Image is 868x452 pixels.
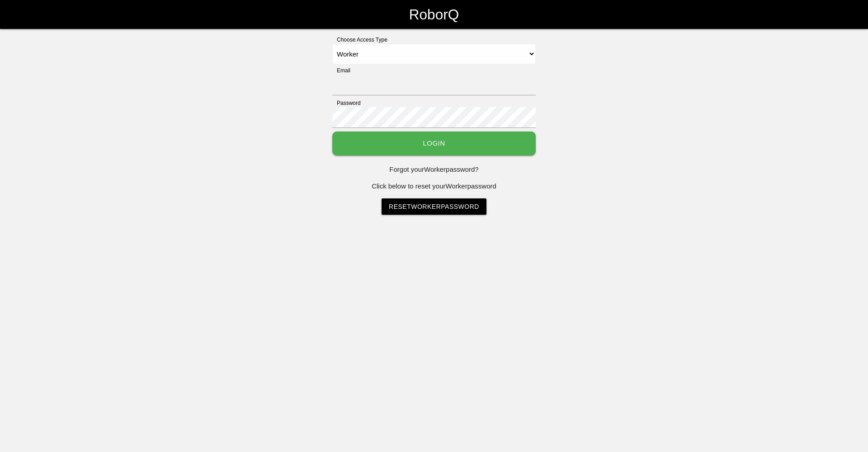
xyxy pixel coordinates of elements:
p: Forgot your Worker password? [332,165,536,175]
label: Password [332,99,361,107]
a: ResetWorkerPassword [382,198,486,215]
p: Click below to reset your Worker password [332,181,536,192]
button: Login [332,132,536,155]
label: Choose Access Type [332,36,387,44]
label: Email [332,66,350,75]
